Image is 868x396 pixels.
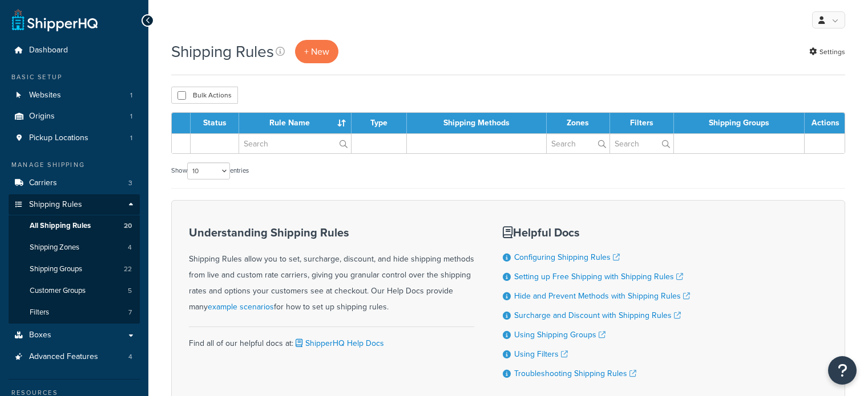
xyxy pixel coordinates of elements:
[128,243,132,252] span: 4
[9,325,140,346] a: Boxes
[293,337,384,349] a: ShipperHQ Help Docs
[124,264,132,274] span: 22
[514,290,690,302] a: Hide and Prevent Methods with Shipping Rules
[9,194,140,215] a: Shipping Rules
[503,226,690,239] h3: Helpful Docs
[29,133,88,143] span: Pickup Locations
[828,356,857,385] button: Open Resource Center
[547,134,609,153] input: Search
[9,302,140,323] a: Filters 7
[9,302,140,323] li: Filters
[128,286,132,296] span: 5
[9,346,140,368] a: Advanced Features 4
[29,200,82,210] span: Shipping Rules
[9,237,140,258] a: Shipping Zones 4
[407,113,547,133] th: Shipping Methods
[189,226,474,239] h3: Understanding Shipping Rules
[514,348,568,360] a: Using Filters
[208,301,274,313] a: example scenarios
[239,113,352,133] th: Rule Name
[9,72,140,82] div: Basic Setup
[9,40,140,61] a: Dashboard
[30,264,82,274] span: Shipping Groups
[9,128,140,149] a: Pickup Locations 1
[514,309,681,321] a: Surcharge and Discount with Shipping Rules
[9,237,140,258] li: Shipping Zones
[30,221,91,231] span: All Shipping Rules
[674,113,805,133] th: Shipping Groups
[128,178,132,188] span: 3
[189,226,474,315] div: Shipping Rules allow you to set, surcharge, discount, and hide shipping methods from live and cus...
[9,194,140,324] li: Shipping Rules
[30,286,86,296] span: Customer Groups
[809,44,845,60] a: Settings
[352,113,407,133] th: Type
[130,133,132,143] span: 1
[9,85,140,106] a: Websites 1
[29,330,51,340] span: Boxes
[124,221,132,231] span: 20
[29,178,57,188] span: Carriers
[9,106,140,127] li: Origins
[514,271,683,283] a: Setting up Free Shipping with Shipping Rules
[171,162,249,179] label: Show entries
[30,243,79,252] span: Shipping Zones
[9,173,140,194] a: Carriers 3
[171,40,274,63] h1: Shipping Rules
[171,87,238,104] button: Bulk Actions
[9,106,140,127] a: Origins 1
[610,113,674,133] th: Filters
[9,346,140,368] li: Advanced Features
[29,112,55,121] span: Origins
[514,251,620,263] a: Configuring Shipping Rules
[514,368,636,379] a: Troubleshooting Shipping Rules
[9,259,140,280] a: Shipping Groups 22
[29,352,98,362] span: Advanced Features
[128,308,132,317] span: 7
[191,113,239,133] th: Status
[9,128,140,149] li: Pickup Locations
[610,134,673,153] input: Search
[128,352,132,362] span: 4
[514,329,605,341] a: Using Shipping Groups
[239,134,351,153] input: Search
[547,113,610,133] th: Zones
[9,160,140,170] div: Manage Shipping
[9,85,140,106] li: Websites
[9,173,140,194] li: Carriers
[130,91,132,100] span: 1
[9,280,140,301] li: Customer Groups
[9,215,140,236] a: All Shipping Rules 20
[30,308,49,317] span: Filters
[189,326,474,352] div: Find all of our helpful docs at:
[12,9,98,31] a: ShipperHQ Home
[29,46,68,55] span: Dashboard
[187,162,230,179] select: Showentries
[29,91,61,100] span: Websites
[9,215,140,236] li: All Shipping Rules
[295,40,338,63] p: + New
[805,113,845,133] th: Actions
[130,112,132,121] span: 1
[9,259,140,280] li: Shipping Groups
[9,280,140,301] a: Customer Groups 5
